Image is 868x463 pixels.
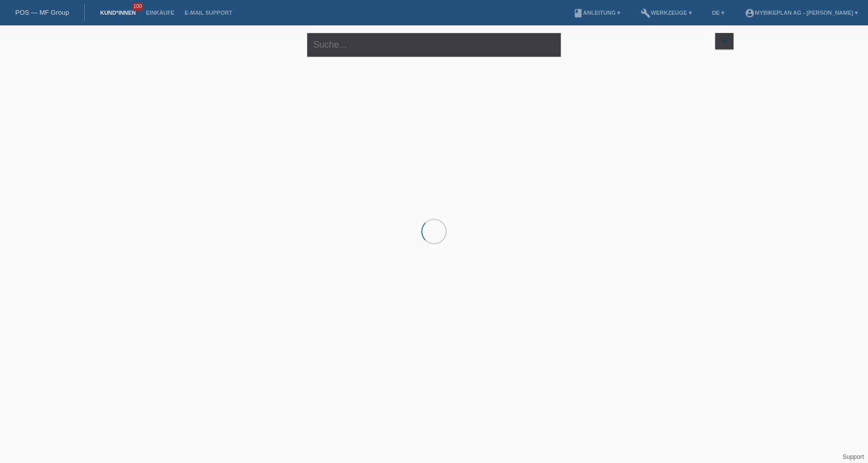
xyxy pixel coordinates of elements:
[180,10,238,16] a: E-Mail Support
[307,33,561,57] input: Suche...
[132,3,144,11] span: 100
[573,8,583,18] i: book
[719,35,730,46] i: filter_list
[745,8,755,18] i: account_circle
[843,453,864,460] a: Support
[15,9,69,16] a: POS — MF Group
[707,10,729,16] a: DE ▾
[740,10,863,16] a: account_circleMybikeplan AG - [PERSON_NAME] ▾
[636,10,697,16] a: buildWerkzeuge ▾
[641,8,651,18] i: build
[95,10,141,16] a: Kund*innen
[568,10,625,16] a: bookAnleitung ▾
[141,10,179,16] a: Einkäufe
